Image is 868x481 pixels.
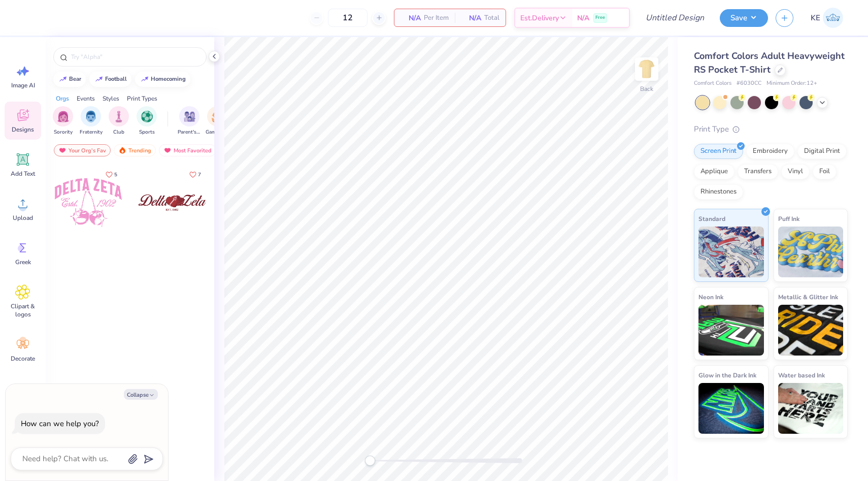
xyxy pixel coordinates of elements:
[163,147,172,154] img: most_fav.gif
[89,72,131,87] button: football
[113,129,124,136] span: Club
[159,144,216,156] div: Most Favorited
[178,106,201,136] div: filter for Parent's Weekend
[328,9,368,27] input: – –
[6,302,40,318] span: Clipart & logos
[797,144,847,159] div: Digital Print
[118,147,126,154] img: trending.gif
[694,50,845,76] span: Comfort Colors Adult Heavyweight RS Pocket T-Shirt
[95,76,103,82] img: trend_line.gif
[85,111,96,122] img: Fraternity Image
[637,59,657,79] img: Back
[54,144,111,156] div: Your Org's Fav
[778,213,799,224] span: Puff Ink
[595,14,605,21] span: Free
[781,164,810,179] div: Vinyl
[56,94,69,103] div: Orgs
[103,94,119,103] div: Styles
[141,76,149,82] img: trend_line.gif
[80,129,103,136] span: Fraternity
[778,305,844,356] img: Metallic & Glitter Ink
[11,81,35,89] span: Image AI
[185,168,206,181] button: Like
[198,172,201,177] span: 7
[21,419,99,429] div: How can we help you?
[206,129,229,136] span: Game Day
[135,72,190,87] button: homecoming
[484,13,499,23] span: Total
[70,52,200,62] input: Try "Alpha"
[640,84,653,93] div: Back
[811,12,820,24] span: KE
[400,13,421,23] span: N/A
[694,123,848,135] div: Print Type
[80,106,103,136] button: filter button
[137,106,157,136] div: filter for Sports
[13,214,33,222] span: Upload
[57,111,69,122] img: Sorority Image
[778,383,844,434] img: Water based Ink
[101,168,122,181] button: Like
[206,106,229,136] div: filter for Game Day
[813,164,837,179] div: Foil
[54,129,73,136] span: Sorority
[698,213,725,224] span: Standard
[178,106,201,136] button: filter button
[461,13,481,23] span: N/A
[77,94,95,103] div: Events
[141,111,153,122] img: Sports Image
[206,106,229,136] button: filter button
[53,106,73,136] button: filter button
[577,13,589,23] span: N/A
[178,129,201,136] span: Parent's Weekend
[109,106,129,136] div: filter for Club
[80,106,103,136] div: filter for Fraternity
[184,111,195,122] img: Parent's Weekend Image
[698,292,723,302] span: Neon Ink
[11,170,35,178] span: Add Text
[151,76,186,82] div: homecoming
[806,8,848,28] a: KE
[698,383,764,434] img: Glow in the Dark Ink
[58,147,66,154] img: most_fav.gif
[698,370,756,380] span: Glow in the Dark Ink
[53,72,86,87] button: bear
[694,164,735,179] div: Applique
[365,456,375,466] div: Accessibility label
[127,94,157,103] div: Print Types
[694,144,743,159] div: Screen Print
[778,227,844,277] img: Puff Ink
[69,76,81,82] div: bear
[114,144,156,156] div: Trending
[746,144,794,159] div: Embroidery
[694,79,731,88] span: Comfort Colors
[11,355,35,363] span: Decorate
[694,184,743,200] div: Rhinestones
[59,76,67,82] img: trend_line.gif
[766,79,817,88] span: Minimum Order: 12 +
[212,111,223,122] img: Game Day Image
[139,129,155,136] span: Sports
[124,389,158,400] button: Collapse
[137,106,157,136] button: filter button
[698,227,764,277] img: Standard
[698,305,764,356] img: Neon Ink
[520,13,559,23] span: Est. Delivery
[15,258,31,266] span: Greek
[109,106,129,136] button: filter button
[823,8,843,28] img: Kat Edwards
[720,9,768,27] button: Save
[778,370,825,380] span: Water based Ink
[738,164,778,179] div: Transfers
[424,13,449,23] span: Per Item
[737,79,761,88] span: # 6030CC
[778,292,838,302] span: Metallic & Glitter Ink
[105,76,127,82] div: football
[114,172,117,177] span: 5
[53,106,73,136] div: filter for Sorority
[12,125,34,134] span: Designs
[113,111,124,122] img: Club Image
[638,8,712,28] input: Untitled Design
